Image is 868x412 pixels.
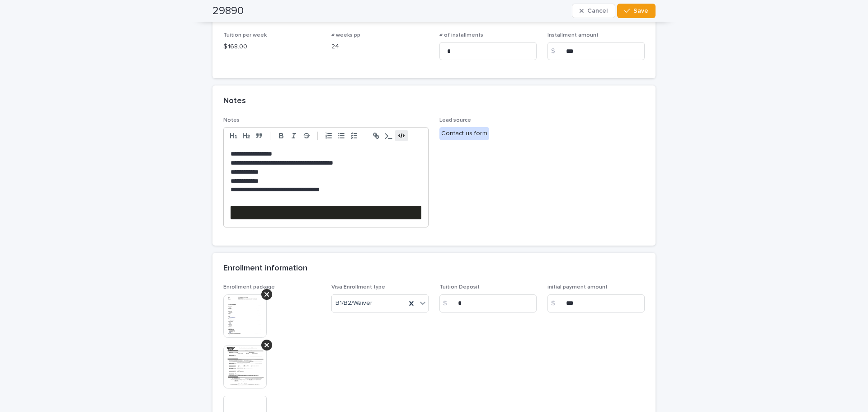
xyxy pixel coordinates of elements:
div: $ [547,294,566,313]
span: Cancel [587,8,608,14]
span: Tuition per week [223,33,267,38]
span: Save [633,8,648,14]
span: B1/B2/Waiver [335,298,373,308]
span: # weeks pp [331,33,360,38]
h2: Enrollment information [223,264,307,274]
span: Enrollment package [223,284,275,290]
span: Tuition Deposit [439,284,480,290]
span: initial payment amount [547,284,608,290]
p: $ 168.00 [223,42,321,52]
p: 24 [331,42,429,52]
button: Cancel [572,4,615,18]
h2: 29890 [212,5,244,18]
span: # of installments [439,33,483,38]
span: Lead source [439,118,471,123]
button: Save [617,4,656,18]
h2: Notes [223,96,246,106]
div: Contact us form [439,127,489,140]
span: Notes [223,118,240,123]
div: $ [439,294,458,313]
span: Visa Enrollment type [331,284,385,290]
span: Installment amount [547,33,599,38]
div: $ [547,42,566,60]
